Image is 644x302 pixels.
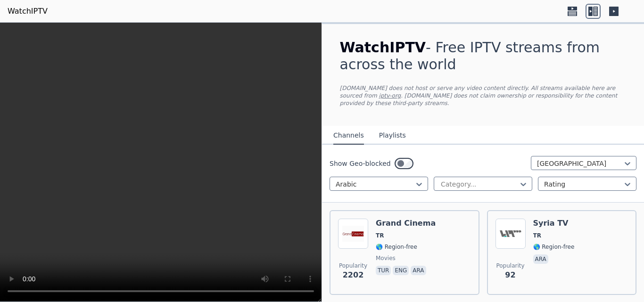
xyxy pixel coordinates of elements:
[393,266,409,275] p: eng
[533,219,575,228] h6: Syria TV
[411,266,426,275] p: ara
[339,262,367,269] span: Popularity
[495,219,526,249] img: Syria TV
[340,84,627,107] p: [DOMAIN_NAME] does not host or serve any video content directly. All streams available here are s...
[343,269,364,281] span: 2202
[505,269,515,281] span: 92
[376,219,436,228] h6: Grand Cinema
[379,92,401,99] a: iptv-org
[8,6,48,17] a: WatchIPTV
[338,219,368,249] img: Grand Cinema
[533,254,548,264] p: ara
[379,127,406,145] button: Playlists
[376,254,396,262] span: movies
[533,243,575,251] span: 🌎 Region-free
[330,159,391,168] label: Show Geo-blocked
[340,39,627,73] h1: - Free IPTV streams from across the world
[376,232,384,239] span: TR
[333,127,364,145] button: Channels
[376,243,417,251] span: 🌎 Region-free
[340,39,426,56] span: WatchIPTV
[533,232,541,239] span: TR
[496,262,524,269] span: Popularity
[376,266,391,275] p: tur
